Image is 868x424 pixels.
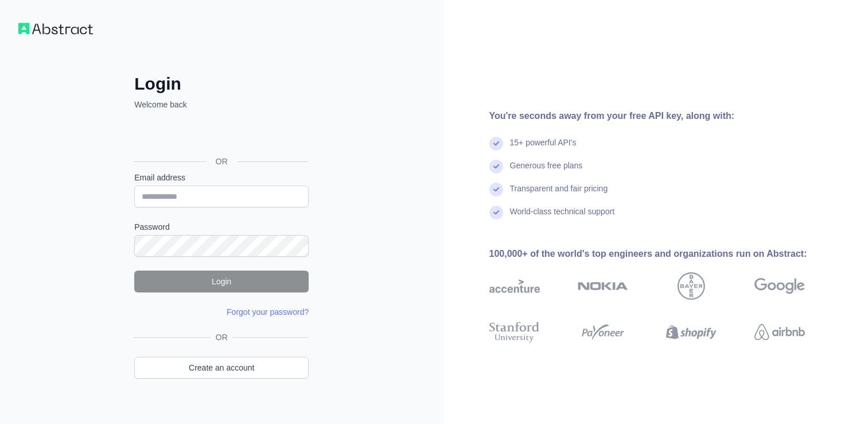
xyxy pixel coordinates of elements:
p: Welcome back [134,99,309,110]
img: nokia [578,272,628,300]
a: Forgot your password? [227,307,309,317]
div: 15+ powerful API's [510,137,577,160]
img: Workflow [18,23,93,34]
img: shopify [666,319,717,345]
a: Create an account [134,357,309,379]
img: accenture [489,272,540,300]
img: payoneer [578,319,628,345]
img: check mark [489,160,503,174]
img: airbnb [754,319,805,345]
label: Password [134,221,309,233]
span: OR [207,156,237,167]
button: Login [134,271,309,292]
span: OR [211,332,232,343]
img: check mark [489,137,503,151]
div: Generous free plans [510,160,583,183]
img: google [754,272,805,300]
img: check mark [489,183,503,196]
label: Email address [134,172,309,183]
div: You're seconds away from your free API key, along with: [489,109,842,123]
img: stanford university [489,319,540,345]
div: World-class technical support [510,206,615,229]
iframe: Sign in with Google Button [129,123,312,148]
div: 100,000+ of the world's top engineers and organizations run on Abstract: [489,247,842,261]
h2: Login [134,74,309,94]
img: bayer [678,272,705,300]
img: check mark [489,206,503,219]
div: Transparent and fair pricing [510,183,608,206]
